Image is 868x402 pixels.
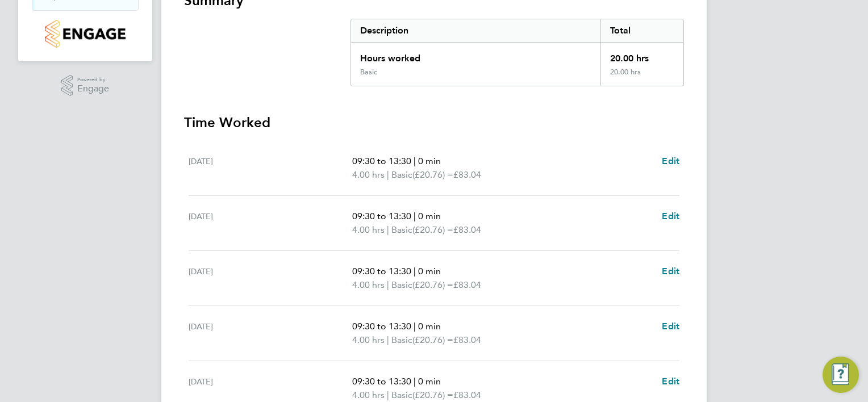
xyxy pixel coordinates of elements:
[189,265,352,292] div: [DATE]
[352,390,385,400] span: 4.00 hrs
[418,156,441,166] span: 0 min
[600,19,683,42] div: Total
[418,211,441,221] span: 0 min
[418,376,441,387] span: 0 min
[414,376,416,387] span: |
[414,211,416,221] span: |
[600,43,683,68] div: 20.00 hrs
[352,211,411,221] span: 09:30 to 13:30
[350,19,684,86] div: Summary
[352,279,385,290] span: 4.00 hrs
[453,169,481,180] span: £83.04
[387,390,389,400] span: |
[412,334,453,345] span: (£20.76) =
[77,75,109,85] span: Powered by
[414,156,416,166] span: |
[352,156,411,166] span: 09:30 to 13:30
[352,266,411,277] span: 09:30 to 13:30
[391,388,412,402] span: Basic
[189,210,352,237] div: [DATE]
[352,334,385,345] span: 4.00 hrs
[414,266,416,277] span: |
[391,278,412,292] span: Basic
[387,169,389,180] span: |
[352,224,385,235] span: 4.00 hrs
[189,320,352,347] div: [DATE]
[453,224,481,235] span: £83.04
[600,68,683,86] div: 20.00 hrs
[412,169,453,180] span: (£20.76) =
[45,20,125,48] img: countryside-properties-logo-retina.png
[387,334,389,345] span: |
[352,169,385,180] span: 4.00 hrs
[453,334,481,345] span: £83.04
[360,68,377,77] div: Basic
[189,375,352,402] div: [DATE]
[391,168,412,182] span: Basic
[352,321,411,332] span: 09:30 to 13:30
[453,279,481,290] span: £83.04
[189,154,352,182] div: [DATE]
[662,321,679,332] span: Edit
[662,211,679,221] span: Edit
[77,84,109,94] span: Engage
[391,223,412,237] span: Basic
[184,114,684,132] h3: Time Worked
[418,266,441,277] span: 0 min
[453,390,481,400] span: £83.04
[412,224,453,235] span: (£20.76) =
[662,376,679,387] span: Edit
[352,376,411,387] span: 09:30 to 13:30
[662,266,679,277] span: Edit
[412,390,453,400] span: (£20.76) =
[662,156,679,166] span: Edit
[387,224,389,235] span: |
[414,321,416,332] span: |
[823,357,859,393] button: Engage Resource Center
[351,43,600,68] div: Hours worked
[387,279,389,290] span: |
[412,279,453,290] span: (£20.76) =
[391,333,412,347] span: Basic
[418,321,441,332] span: 0 min
[351,19,600,42] div: Description
[32,20,139,48] a: Go to home page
